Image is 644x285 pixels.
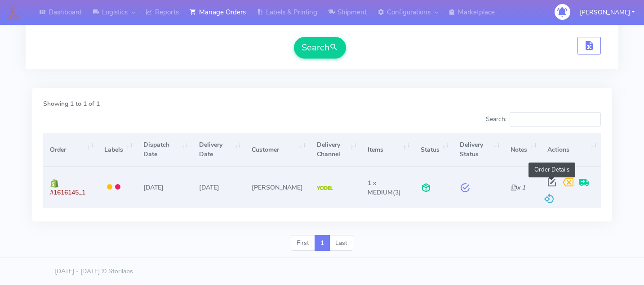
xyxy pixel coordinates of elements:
[310,133,360,167] th: Delivery Channel: activate to sort column ascending
[137,133,192,167] th: Dispatch Date: activate to sort column ascending
[192,167,245,208] td: [DATE]
[573,3,641,22] button: [PERSON_NAME]
[453,133,504,167] th: Delivery Status: activate to sort column ascending
[245,167,310,208] td: [PERSON_NAME]
[137,167,192,208] td: [DATE]
[504,133,541,167] th: Notes: activate to sort column ascending
[315,235,330,251] a: 1
[541,133,601,167] th: Actions: activate to sort column ascending
[368,179,401,197] span: (3)
[414,133,453,167] th: Status: activate to sort column ascending
[98,133,137,167] th: Labels: activate to sort column ascending
[294,37,346,59] button: Search
[43,99,100,109] label: Showing 1 to 1 of 1
[317,186,333,190] img: Yodel
[245,133,310,167] th: Customer: activate to sort column ascending
[511,183,525,192] i: x 1
[486,112,601,127] label: Search:
[43,133,98,167] th: Order: activate to sort column ascending
[50,179,59,188] img: shopify.png
[361,133,414,167] th: Items: activate to sort column ascending
[192,133,245,167] th: Delivery Date: activate to sort column ascending
[510,112,601,127] input: Search:
[368,179,393,197] span: 1 x MEDIUM
[50,188,85,197] span: #1616145_1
